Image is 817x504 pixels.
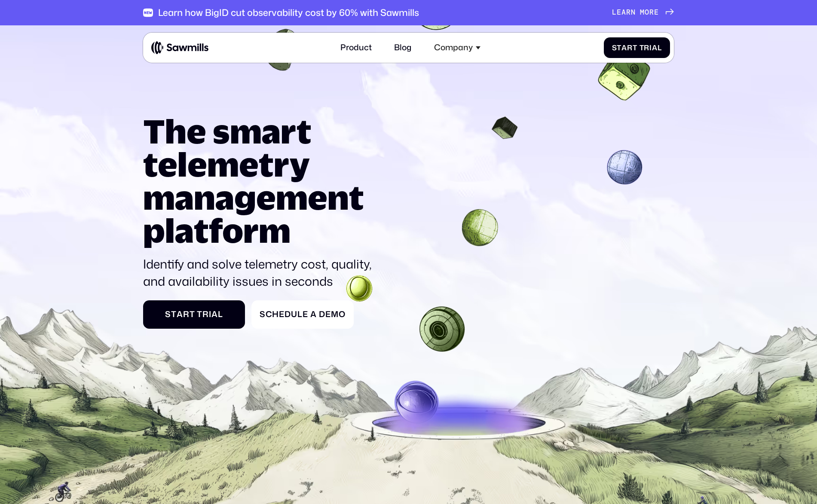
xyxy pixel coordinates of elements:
span: o [339,309,346,319]
span: r [627,43,633,52]
span: L [612,8,617,17]
span: u [291,309,297,319]
a: Learnmore [612,8,674,17]
span: S [260,309,266,319]
span: S [165,309,171,319]
span: i [649,43,652,52]
span: e [279,309,285,319]
span: a [652,43,658,52]
span: e [325,309,331,319]
span: r [626,8,631,17]
span: r [202,309,209,319]
span: n [631,8,636,17]
span: a [621,43,627,52]
div: Learn how BigID cut observability cost by 60% with Sawmills [158,7,419,18]
a: ScheduleaDemo [251,300,354,329]
span: d [285,309,291,319]
span: T [640,43,644,52]
span: T [197,309,202,319]
span: i [209,309,211,319]
span: a [177,309,183,319]
span: l [658,43,662,52]
span: a [621,8,626,17]
span: c [266,309,272,319]
span: e [617,8,621,17]
span: S [612,43,617,52]
span: l [297,309,303,319]
span: m [331,309,339,319]
a: Product [334,37,378,58]
span: t [190,309,195,319]
span: l [218,309,223,319]
a: Blog [388,37,418,58]
span: m [640,8,645,17]
span: t [617,43,621,52]
a: StartTrial [604,37,670,58]
a: StartTrial [143,300,245,329]
span: a [211,309,218,319]
span: a [310,309,317,319]
span: r [183,309,190,319]
span: o [645,8,649,17]
h1: The smart telemetry management platform [143,114,380,247]
span: r [649,8,654,17]
span: t [171,309,177,319]
span: e [303,309,308,319]
div: Company [434,43,473,52]
div: Company [428,37,487,58]
span: t [633,43,637,52]
span: D [319,309,325,319]
span: h [272,309,279,319]
span: e [654,8,659,17]
p: Identify and solve telemetry cost, quality, and availability issues in seconds [143,256,380,290]
span: r [644,43,649,52]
